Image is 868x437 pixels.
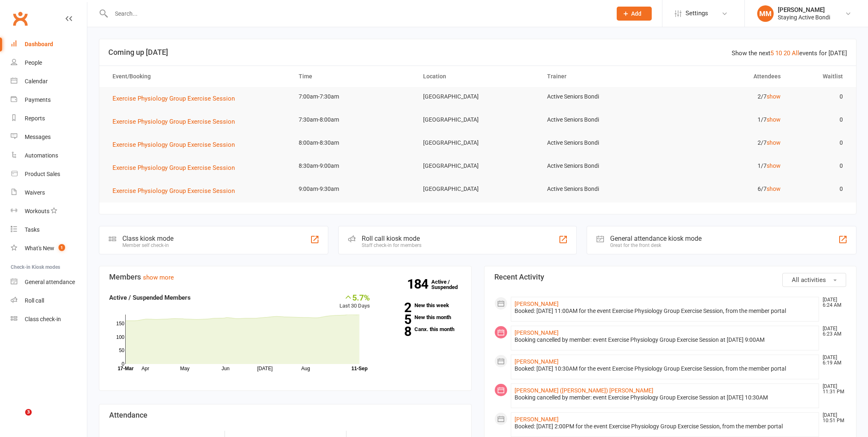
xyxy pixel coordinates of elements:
[819,355,846,366] time: [DATE] 6:19 AM
[11,221,87,239] a: Tasks
[767,93,781,100] a: show
[112,118,235,125] span: Exercise Physiology Group Exercise Session
[664,179,788,199] td: 6/7
[631,10,641,17] span: Add
[8,409,28,429] iframe: Intercom live chat
[540,110,664,129] td: Active Seniors Bondi
[431,273,468,296] a: 184Active / Suspended
[788,156,850,176] td: 0
[382,325,411,338] strong: 8
[291,110,415,129] td: 7:30am-8:00am
[540,179,664,199] td: Active Seniors Bondi
[112,141,235,148] span: Exercise Physiology Group Exercise Session
[515,301,559,307] a: [PERSON_NAME]
[112,95,235,102] span: Exercise Physiology Group Exercise Session
[11,146,87,165] a: Automations
[416,66,540,87] th: Location
[540,156,664,176] td: Active Seniors Bondi
[767,162,781,169] a: show
[540,87,664,106] td: Active Seniors Bondi
[686,4,708,23] span: Settings
[819,297,846,308] time: [DATE] 6:24 AM
[664,133,788,153] td: 2/7
[112,117,241,127] button: Exercise Physiology Group Exercise Session
[25,78,48,85] div: Calendar
[416,133,540,153] td: [GEOGRAPHIC_DATA]
[25,208,49,214] div: Workouts
[291,133,415,153] td: 8:00am-8:30am
[382,301,411,314] strong: 2
[610,242,702,248] div: Great for the front desk
[664,66,788,87] th: Attendees
[732,48,847,58] div: Show the next events for [DATE]
[25,171,60,177] div: Product Sales
[25,134,51,140] div: Messages
[143,274,174,281] a: show more
[112,187,235,195] span: Exercise Physiology Group Exercise Session
[788,179,850,199] td: 0
[11,91,87,109] a: Payments
[11,35,87,54] a: Dashboard
[788,133,850,153] td: 0
[407,278,431,290] strong: 184
[11,183,87,202] a: Waivers
[11,54,87,72] a: People
[122,235,173,242] div: Class kiosk mode
[664,110,788,129] td: 1/7
[778,14,830,21] div: Staying Active Bondi
[25,189,45,196] div: Waivers
[109,273,461,281] h3: Members
[112,94,241,103] button: Exercise Physiology Group Exercise Session
[788,87,850,106] td: 0
[25,245,54,251] div: What's New
[515,358,559,365] a: [PERSON_NAME]
[617,7,652,21] button: Add
[362,242,421,248] div: Staff check-in for members
[11,291,87,310] a: Roll call
[25,316,61,322] div: Class check-in
[540,133,664,153] td: Active Seniors Bondi
[25,409,32,416] span: 3
[515,308,816,315] div: Booked: [DATE] 11:00AM for the event Exercise Physiology Group Exercise Session, from the member ...
[416,110,540,129] td: [GEOGRAPHIC_DATA]
[109,8,606,19] input: Search...
[11,165,87,183] a: Product Sales
[11,310,87,329] a: Class kiosk mode
[540,66,664,87] th: Trainer
[515,416,559,423] a: [PERSON_NAME]
[767,139,781,146] a: show
[382,327,461,332] a: 8Canx. this month
[778,6,830,14] div: [PERSON_NAME]
[105,66,291,87] th: Event/Booking
[11,273,87,291] a: General attendance kiosk mode
[782,273,846,287] button: All activities
[767,116,781,123] a: show
[784,49,790,57] a: 20
[610,235,702,242] div: General attendance kiosk mode
[515,423,816,430] div: Booked: [DATE] 2:00PM for the event Exercise Physiology Group Exercise Session, from the member p...
[515,336,816,343] div: Booking cancelled by member: event Exercise Physiology Group Exercise Session at [DATE] 9:00AM
[25,96,51,103] div: Payments
[515,329,559,336] a: [PERSON_NAME]
[664,156,788,176] td: 1/7
[767,186,781,192] a: show
[819,384,846,395] time: [DATE] 11:31 PM
[416,87,540,106] td: [GEOGRAPHIC_DATA]
[770,49,774,57] a: 5
[515,365,816,372] div: Booked: [DATE] 10:30AM for the event Exercise Physiology Group Exercise Session, from the member ...
[11,109,87,128] a: Reports
[664,87,788,106] td: 2/7
[515,387,653,394] a: [PERSON_NAME] ([PERSON_NAME]) [PERSON_NAME]
[788,66,850,87] th: Waitlist
[792,49,799,57] a: All
[494,273,847,281] h3: Recent Activity
[416,179,540,199] td: [GEOGRAPHIC_DATA]
[757,5,774,22] div: MM
[58,244,65,251] span: 1
[25,297,44,304] div: Roll call
[112,140,241,150] button: Exercise Physiology Group Exercise Session
[382,313,411,326] strong: 5
[25,59,42,66] div: People
[788,110,850,129] td: 0
[25,152,58,159] div: Automations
